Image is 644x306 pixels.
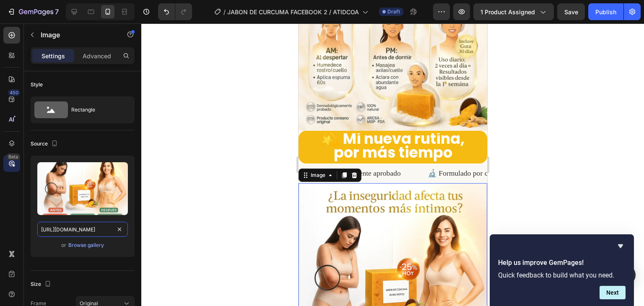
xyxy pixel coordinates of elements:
button: Save [557,3,585,20]
span: or [61,240,66,250]
button: Hide survey [615,241,626,251]
div: Rectangle [71,100,122,119]
button: 7 [3,3,62,20]
button: Browse gallery [68,241,104,249]
span: JABON DE CURCUMA FACEBOOK 2 / ATIDCOA [227,8,359,16]
input: https://example.com/image.jpg [37,222,128,237]
div: Publish [595,8,616,16]
div: Source [31,138,60,150]
span: Save [564,8,578,16]
p: Quick feedback to build what you need. [498,271,626,279]
div: 450 [8,89,20,96]
p: Settings [42,52,65,60]
div: Browse gallery [68,241,104,249]
p: Image [41,30,112,40]
p: 7 [55,7,59,17]
p: Advanced [83,52,111,60]
button: Publish [588,3,623,20]
button: 1 product assigned [473,3,554,20]
div: Size [31,279,53,290]
div: Style [31,81,43,88]
span: Draft [387,8,400,16]
span: 🔬 Formulado por clínica autorizada [128,144,237,155]
div: Undo/Redo [158,3,192,20]
span: / [223,8,226,16]
div: Beta [6,153,20,160]
img: preview-image [37,162,128,215]
div: Help us improve GemPages! [498,241,626,299]
div: Image [10,148,29,156]
iframe: Design area [299,23,487,306]
button: Next question [600,286,626,299]
span: 1 product assigned [480,8,535,16]
h2: Help us improve GemPages! [498,258,626,268]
